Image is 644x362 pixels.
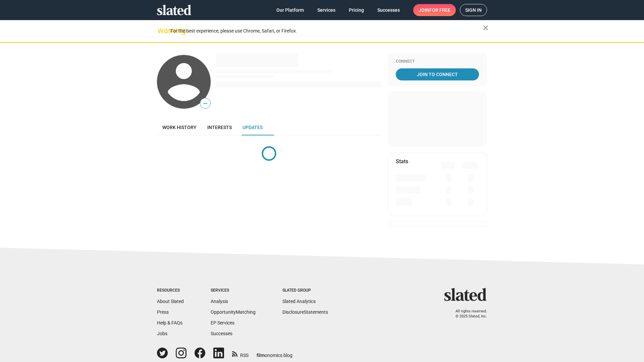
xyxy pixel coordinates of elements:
span: Our Platform [276,4,304,16]
div: Services [211,288,256,293]
div: Resources [157,288,184,293]
a: Help & FAQs [157,320,182,325]
a: Press [157,309,169,315]
span: Join To Connect [397,68,478,80]
span: Updates [243,125,263,130]
div: For the best experience, please use Chrome, Safari, or Firefox. [170,26,483,36]
span: Work history [162,125,197,130]
a: Joinfor free [413,4,456,16]
a: Interests [202,119,237,135]
div: Connect [396,59,479,64]
a: Pricing [343,4,369,16]
span: — [200,99,210,108]
a: Slated Analytics [282,299,316,304]
mat-icon: close [482,24,490,32]
a: filmonomics blog [257,347,292,359]
span: film [257,353,265,358]
a: Work history [157,119,202,135]
a: Services [312,4,341,16]
span: Join [419,4,450,16]
div: Slated Group [282,288,328,293]
span: for free [429,4,450,16]
a: Successes [211,331,232,336]
a: About Slated [157,299,184,304]
a: EP Services [211,320,234,325]
a: Analysis [211,299,228,304]
span: Successes [377,4,400,16]
a: Join To Connect [396,68,479,80]
a: Successes [372,4,405,16]
a: Sign in [460,4,487,16]
a: RSS [232,348,249,359]
a: DisclosureStatements [282,309,328,315]
span: Services [317,4,335,16]
p: All rights reserved. © 2025 Slated, Inc. [448,309,487,319]
span: Sign in [465,4,482,16]
span: Interests [207,125,232,130]
a: Jobs [157,331,167,336]
a: Our Platform [271,4,309,16]
a: Updates [237,119,268,135]
a: OpportunityMatching [211,309,256,315]
span: Pricing [349,4,364,16]
mat-card-title: Stats [396,158,408,165]
mat-icon: warning [158,26,166,35]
